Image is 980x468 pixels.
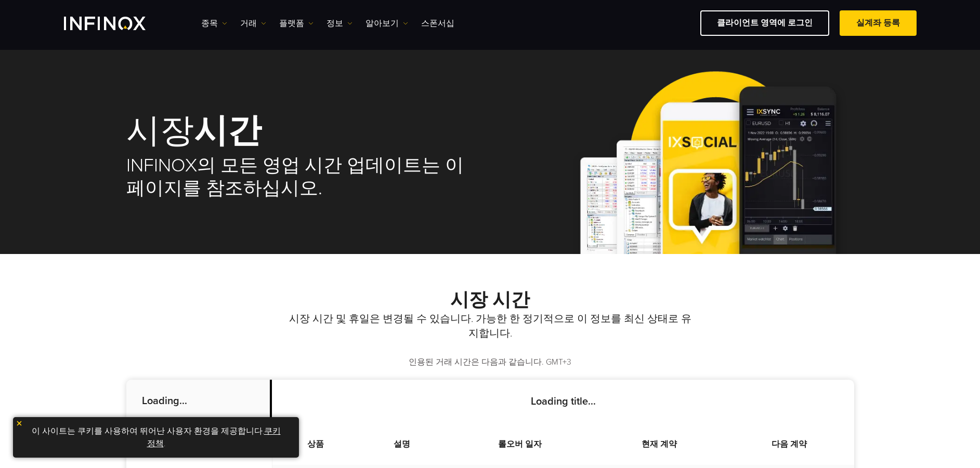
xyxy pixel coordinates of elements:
[594,423,724,465] th: 현재 계약
[64,17,170,30] a: INFINOX Logo
[16,420,23,427] img: yellow close icon
[531,395,596,408] strong: Loading title...
[365,17,408,30] a: 알아보기
[240,17,266,30] a: 거래
[700,10,829,36] a: 클라이언트 영역에 로그인
[126,114,476,149] h1: 시장
[18,422,294,452] p: 이 사이트는 쿠키를 사용하여 뛰어난 사용자 환경을 제공합니다. .
[421,17,454,30] a: 스폰서십
[285,312,696,341] p: 시장 시간 및 휴일은 변경될 수 있습니다. 가능한 한 정기적으로 이 정보를 최신 상태로 유지합니다.
[272,423,359,465] th: 상품
[201,17,227,30] a: 종목
[840,10,917,36] a: 실계좌 등록
[279,17,313,30] a: 플랫폼
[126,356,854,368] p: 인용된 거래 시간은 다음과 같습니다. GMT+3
[126,154,476,200] h2: INFINOX의 모든 영업 시간 업데이트는 이 페이지를 참조하십시오.
[450,289,530,311] strong: 시장 시간
[445,423,594,465] th: 롤오버 일자
[359,423,445,465] th: 설명
[724,423,854,465] th: 다음 계약
[326,17,352,30] a: 정보
[194,111,262,152] strong: 시간
[142,395,187,407] strong: Loading...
